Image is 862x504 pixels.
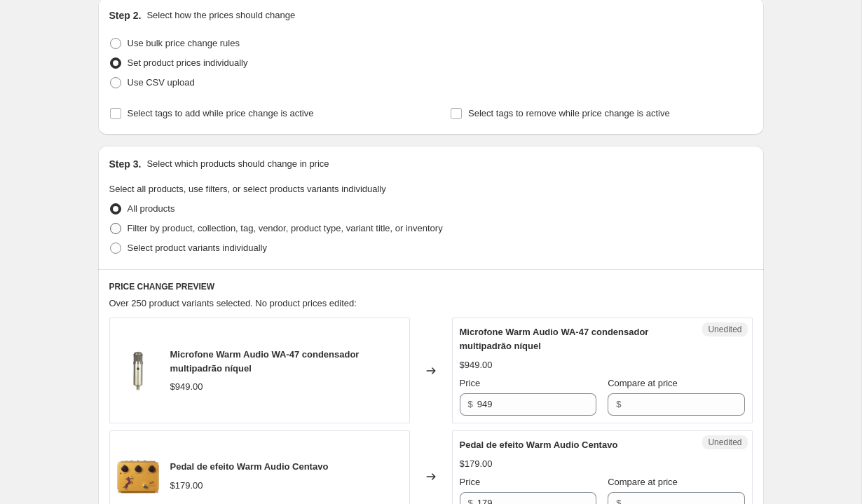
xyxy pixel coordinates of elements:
[146,157,329,171] p: Select which products should change in price
[460,327,649,351] span: Microfone Warm Audio WA-47 condensador multipadrão níquel
[128,77,195,88] span: Use CSV upload
[128,243,267,253] span: Select product variants individually
[109,298,357,308] span: Over 250 product variants selected. No product prices edited:
[170,480,203,491] span: $179.00
[616,399,621,409] span: $
[608,477,678,487] span: Compare at price
[109,184,386,194] span: Select all products, use filters, or select products variants individually
[128,223,443,233] span: Filter by product, collection, tag, vendor, product type, variant title, or inventory
[468,108,670,118] span: Select tags to remove while price change is active
[128,108,314,118] span: Select tags to add while price change is active
[109,8,142,22] h2: Step 2.
[460,378,481,388] span: Price
[460,477,481,487] span: Price
[128,203,175,214] span: All products
[460,360,493,370] span: $949.00
[117,350,159,392] img: IMG_WARM_AUDIO_WA-47_1_80x.jpg
[708,324,741,335] span: Unedited
[117,456,159,498] img: 1_80x.jpg
[170,381,203,392] span: $949.00
[128,57,248,68] span: Set product prices individually
[146,8,295,22] p: Select how the prices should change
[109,157,142,171] h2: Step 3.
[109,281,753,292] h6: PRICE CHANGE PREVIEW
[460,458,493,469] span: $179.00
[170,461,329,472] span: Pedal de efeito Warm Audio Centavo
[460,440,618,450] span: Pedal de efeito Warm Audio Centavo
[608,378,678,388] span: Compare at price
[468,399,473,409] span: $
[170,349,360,374] span: Microfone Warm Audio WA-47 condensador multipadrão níquel
[128,38,240,48] span: Use bulk price change rules
[708,437,741,448] span: Unedited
